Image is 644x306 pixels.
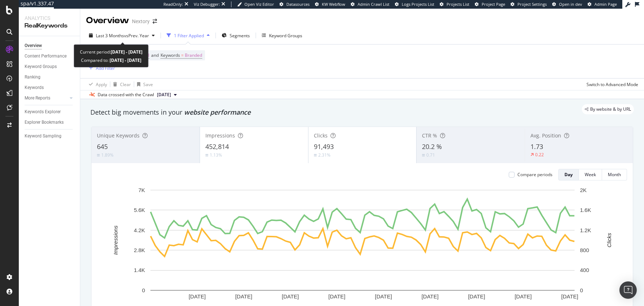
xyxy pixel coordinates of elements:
[269,33,302,39] div: Keyword Groups
[189,293,206,299] text: [DATE]
[25,42,75,50] a: Overview
[530,142,543,151] span: 1.73
[606,233,612,247] text: Clicks
[205,154,208,156] img: Equal
[163,1,183,7] div: ReadOnly:
[138,187,145,193] text: 7K
[25,119,64,126] div: Explorer Bookmarks
[153,19,157,24] div: arrow-right-arrow-left
[134,247,145,253] text: 2.8K
[475,1,505,7] a: Project Page
[318,152,330,158] div: 2.31%
[594,1,617,7] span: Admin Page
[25,84,75,92] a: Keywords
[515,293,532,299] text: [DATE]
[210,152,222,158] div: 1.13%
[112,225,119,255] text: Impressions
[422,154,425,156] img: Equal
[244,1,274,7] span: Open Viz Editor
[559,1,582,7] span: Open in dev
[97,132,140,139] span: Unique Keywords
[132,18,150,25] div: Nextory
[564,171,573,178] div: Day
[101,152,114,158] div: 1.89%
[351,1,389,7] a: Admin Crawl List
[110,78,131,90] button: Clear
[25,132,61,140] div: Keyword Sampling
[151,52,159,58] span: and
[143,81,153,88] div: Save
[25,22,74,30] div: RealKeywords
[164,30,213,41] button: 1 Filter Applied
[25,73,75,81] a: Ranking
[96,81,107,88] div: Apply
[585,171,596,178] div: Week
[259,30,305,41] button: Keyword Groups
[96,65,115,71] div: Add Filter
[174,33,204,39] div: 1 Filter Applied
[511,1,547,7] a: Project Settings
[314,154,317,156] img: Equal
[108,57,141,63] b: [DATE] - [DATE]
[358,1,389,7] span: Admin Crawl List
[328,293,345,299] text: [DATE]
[25,52,75,60] a: Content Performance
[181,52,184,58] span: =
[86,78,107,90] button: Apply
[580,287,583,293] text: 0
[602,169,627,180] button: Month
[468,293,485,299] text: [DATE]
[134,267,145,273] text: 1.4K
[447,1,469,7] span: Projects List
[314,132,328,139] span: Clicks
[558,169,579,180] button: Day
[111,49,142,55] b: [DATE] - [DATE]
[590,107,631,111] span: By website & by URL
[286,1,310,7] span: Datasources
[194,1,220,7] div: Viz Debugger:
[422,293,439,299] text: [DATE]
[86,64,115,72] button: Add Filter
[25,119,75,126] a: Explorer Bookmarks
[314,142,334,151] span: 91,493
[25,84,44,92] div: Keywords
[580,207,591,213] text: 1.6K
[315,1,345,7] a: KW Webflow
[81,56,141,64] div: Compared to:
[205,142,229,151] span: 452,814
[375,293,392,299] text: [DATE]
[124,33,149,39] span: vs Prev. Year
[25,63,75,71] a: Keyword Groups
[230,33,250,39] span: Segments
[25,52,67,60] div: Content Performance
[580,227,591,233] text: 1.2K
[530,132,561,139] span: Avg. Position
[25,108,61,116] div: Keywords Explorer
[282,293,299,299] text: [DATE]
[619,281,637,299] div: Open Intercom Messenger
[608,171,621,178] div: Month
[422,132,437,139] span: CTR %
[142,287,145,293] text: 0
[25,14,74,22] div: Analytics
[395,1,434,7] a: Logs Projects List
[97,154,100,156] img: Equal
[535,152,544,158] div: 0.22
[580,187,587,193] text: 2K
[86,30,158,41] button: Last 3 MonthsvsPrev. Year
[587,81,638,88] div: Switch to Advanced Mode
[552,1,582,7] a: Open in dev
[219,30,253,41] button: Segments
[561,293,578,299] text: [DATE]
[134,207,145,213] text: 5.6K
[97,142,108,151] span: 645
[402,1,434,7] span: Logs Projects List
[517,171,553,178] div: Compare periods
[280,1,310,7] a: Datasources
[422,142,442,151] span: 20.2 %
[579,169,602,180] button: Week
[134,227,145,233] text: 4.2K
[584,78,638,90] button: Switch to Advanced Mode
[517,1,547,7] span: Project Settings
[582,104,634,114] div: legacy label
